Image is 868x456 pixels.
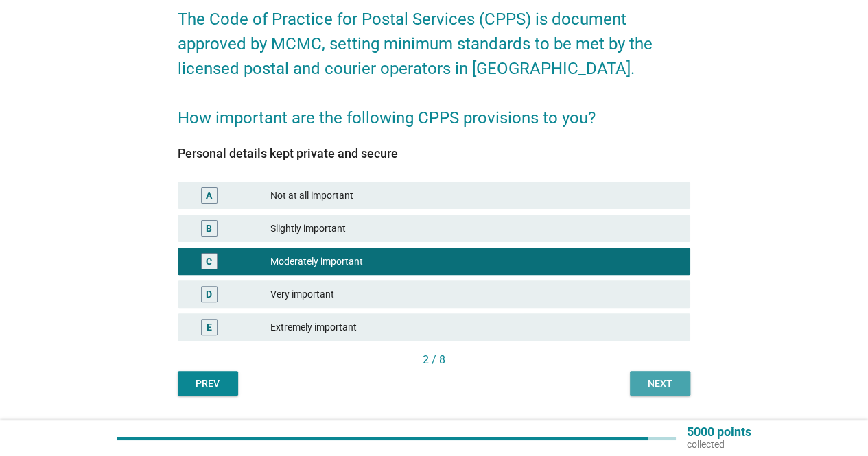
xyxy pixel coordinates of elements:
div: A [206,189,212,203]
p: collected [687,438,751,451]
button: Prev [178,371,238,396]
div: C [206,254,212,269]
div: B [206,221,212,236]
div: Personal details kept private and secure [178,144,690,163]
div: Moderately important [270,253,679,269]
div: Very important [270,286,679,302]
div: Next [641,376,679,391]
p: 5000 points [687,426,751,438]
div: Extremely important [270,319,679,335]
div: D [206,287,212,302]
div: Prev [189,376,227,391]
div: 2 / 8 [178,352,690,368]
div: E [207,320,212,335]
div: Not at all important [270,187,679,204]
div: Slightly important [270,220,679,237]
button: Next [630,371,690,396]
